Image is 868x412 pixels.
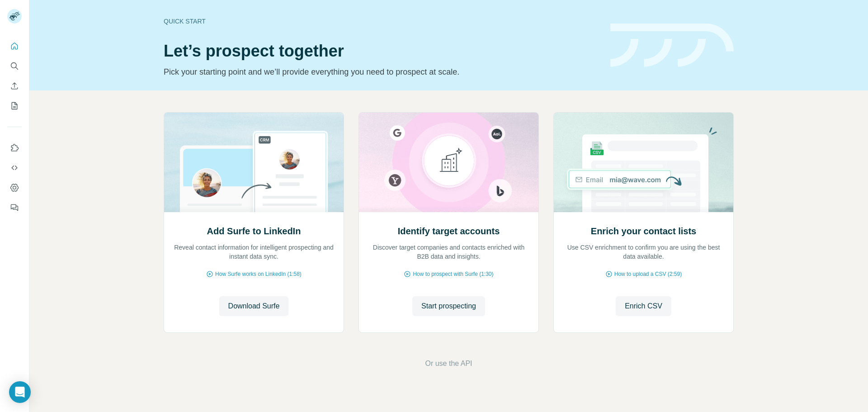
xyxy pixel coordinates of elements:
[9,381,31,403] div: Open Intercom Messenger
[591,225,696,237] h2: Enrich your contact lists
[412,296,485,316] button: Start prospecting
[7,180,22,196] button: Dashboard
[228,301,280,312] span: Download Surfe
[207,225,301,237] h2: Add Surfe to LinkedIn
[164,113,344,212] img: Add Surfe to LinkedIn
[215,270,302,278] span: How Surfe works on LinkedIn (1:58)
[164,17,599,26] div: Quick start
[421,301,476,312] span: Start prospecting
[398,225,500,237] h2: Identify target accounts
[614,270,682,278] span: How to upload a CSV (2:59)
[425,358,472,369] button: Or use the API
[7,78,22,94] button: Enrich CSV
[164,42,599,60] h1: Let’s prospect together
[625,301,662,312] span: Enrich CSV
[553,113,734,212] img: Enrich your contact lists
[7,38,22,54] button: Quick start
[7,58,22,74] button: Search
[563,243,724,261] p: Use CSV enrichment to confirm you are using the best data available.
[7,98,22,114] button: My lists
[7,160,22,176] button: Use Surfe API
[359,113,539,212] img: Identify target accounts
[7,140,22,156] button: Use Surfe on LinkedIn
[616,296,671,316] button: Enrich CSV
[368,243,529,261] p: Discover target companies and contacts enriched with B2B data and insights.
[173,243,335,261] p: Reveal contact information for intelligent prospecting and instant data sync.
[7,199,22,216] button: Feedback
[610,24,734,67] img: banner
[164,66,599,78] p: Pick your starting point and we’ll provide everything you need to prospect at scale.
[413,270,493,278] span: How to prospect with Surfe (1:30)
[219,296,289,316] button: Download Surfe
